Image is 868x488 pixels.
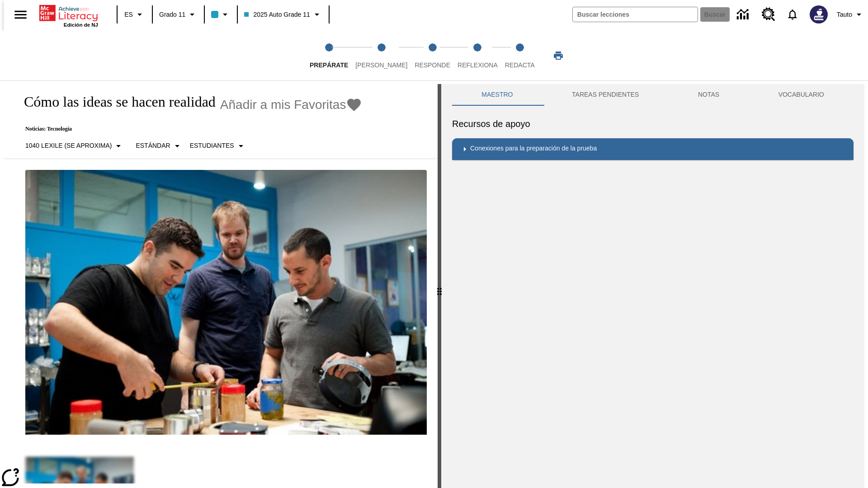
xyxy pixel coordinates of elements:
button: Prepárate step 1 of 5 [302,31,355,80]
a: Notificaciones [781,3,804,26]
p: Estudiantes [190,141,234,150]
img: Avatar [810,5,828,23]
p: Noticias: Tecnología [14,126,362,132]
span: Grado 11 [159,10,185,19]
a: Centro de información [731,2,756,27]
button: El color de la clase es azul claro. Cambiar el color de la clase. [208,6,234,23]
p: Conexiones para la preparación de la prueba [470,144,597,155]
div: reading [4,84,438,483]
button: NOTAS [669,84,749,106]
button: Imprimir [544,47,573,64]
span: 2025 Auto Grade 11 [244,10,310,19]
button: Seleccionar estudiante [186,138,250,154]
div: Pulsa la tecla de intro o la barra espaciadora y luego presiona las flechas de derecha e izquierd... [438,84,441,488]
span: Redacta [505,61,535,69]
span: ES [124,10,133,19]
button: Responde step 3 of 5 [407,31,458,80]
a: Centro de recursos, Se abrirá en una pestaña nueva. [756,2,781,27]
button: Lee step 2 of 5 [348,31,415,80]
span: Responde [415,61,450,69]
div: Conexiones para la preparación de la prueba [452,138,854,160]
button: Escoja un nuevo avatar [804,3,833,26]
button: Perfil/Configuración [833,6,868,23]
button: Maestro [452,84,542,106]
h1: Cómo las ideas se hacen realidad [14,94,216,110]
img: El fundador de Quirky, Ben Kaufman prueba un nuevo producto con un compañero de trabajo, Gaz Brow... [25,170,427,435]
span: Edición de NJ [64,22,98,28]
button: Reflexiona step 4 of 5 [450,31,505,80]
button: Grado: Grado 11, Elige un grado [156,6,201,23]
div: activity [441,84,864,488]
button: Abrir el menú lateral [7,1,34,28]
div: Portada [39,3,98,28]
button: VOCABULARIO [749,84,854,106]
button: Seleccione Lexile, 1040 Lexile (Se aproxima) [22,138,127,154]
h6: Recursos de apoyo [452,117,854,131]
span: [PERSON_NAME] [355,61,407,69]
span: Reflexiona [458,61,498,69]
input: Buscar campo [573,7,698,22]
button: Añadir a mis Favoritas - Cómo las ideas se hacen realidad [220,97,363,113]
div: Instructional Panel Tabs [452,84,854,106]
span: Tauto [837,10,852,19]
p: 1040 Lexile (Se aproxima) [25,141,112,150]
button: Clase: 2025 Auto Grade 11, Selecciona una clase [241,6,325,23]
p: Estándar [136,141,170,150]
button: Lenguaje: ES, Selecciona un idioma [120,6,149,23]
span: Prepárate [310,61,348,69]
button: Redacta step 5 of 5 [498,31,542,80]
button: Tipo de apoyo, Estándar [132,138,186,154]
button: TAREAS PENDIENTES [542,84,669,106]
span: Añadir a mis Favoritas [220,98,346,112]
